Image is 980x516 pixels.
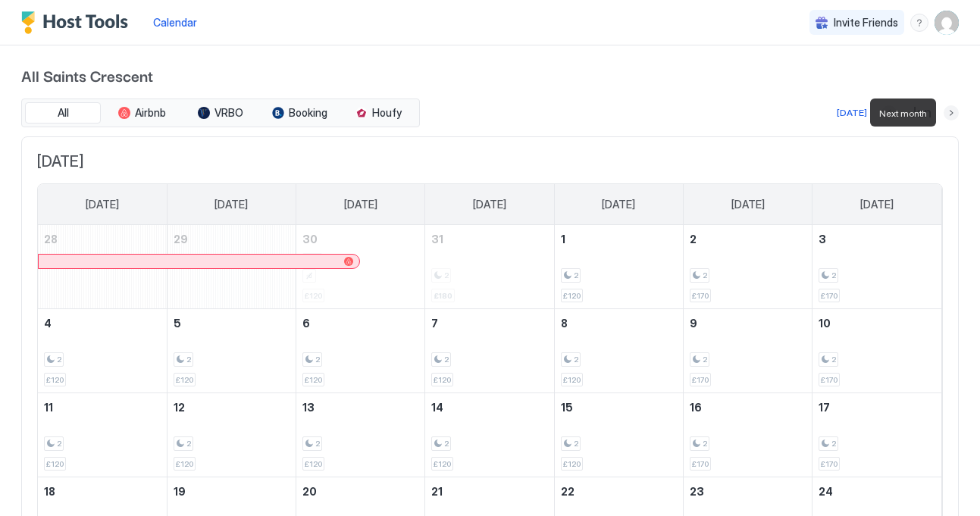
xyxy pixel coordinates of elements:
[602,198,635,211] span: [DATE]
[186,439,191,449] span: 2
[46,459,64,469] span: £120
[296,225,424,253] a: December 30, 2025
[812,225,941,253] a: January 3, 2026
[38,309,167,393] td: January 4, 2026
[44,485,55,498] span: 18
[555,225,683,253] a: January 1, 2026
[340,102,416,124] button: Houfy
[554,309,683,393] td: January 8, 2026
[289,106,327,120] span: Booking
[692,375,709,385] span: £170
[574,439,578,449] span: 2
[690,401,702,414] span: 16
[38,393,167,421] a: January 11, 2026
[692,459,709,469] span: £170
[683,309,812,393] td: January 9, 2026
[38,309,167,337] a: January 4, 2026
[425,225,554,309] td: December 31, 2025
[684,309,812,337] a: January 9, 2026
[168,309,296,337] a: January 5, 2026
[425,309,554,393] td: January 7, 2026
[21,64,959,86] span: All Saints Crescent
[431,401,443,414] span: 14
[315,439,320,449] span: 2
[302,317,310,330] span: 6
[176,459,193,469] span: £120
[910,14,928,32] div: menu
[344,198,377,211] span: [DATE]
[561,485,575,498] span: 22
[21,11,135,34] a: Host Tools Logo
[834,16,898,30] span: Invite Friends
[21,99,420,127] div: tab-group
[574,355,578,364] span: 2
[305,459,322,469] span: £120
[431,317,438,330] span: 7
[431,485,443,498] span: 21
[819,401,830,414] span: 17
[555,477,683,505] a: January 22, 2026
[168,225,296,253] a: December 29, 2025
[563,291,581,301] span: £120
[302,233,318,245] span: 30
[296,225,425,309] td: December 30, 2025
[104,102,180,124] button: Airbnb
[46,375,64,385] span: £120
[57,439,61,449] span: 2
[25,102,101,124] button: All
[561,317,568,330] span: 8
[174,233,188,245] span: 29
[819,233,826,245] span: 3
[183,102,258,124] button: VRBO
[58,106,69,120] span: All
[684,393,812,421] a: January 16, 2026
[214,106,243,120] span: VRBO
[199,184,263,225] a: Monday
[944,105,959,120] button: Next month
[296,309,425,393] td: January 6, 2026
[554,225,683,309] td: January 1, 2026
[690,317,697,330] span: 9
[812,225,941,309] td: January 3, 2026
[425,309,553,337] a: January 7, 2026
[44,233,58,245] span: 28
[434,375,451,385] span: £120
[168,477,296,505] a: January 19, 2026
[38,225,167,309] td: December 28, 2025
[821,459,838,469] span: £170
[819,317,831,330] span: 10
[167,309,296,393] td: January 5, 2026
[37,152,943,171] span: [DATE]
[561,233,565,245] span: 1
[837,106,867,120] div: [DATE]
[703,271,707,280] span: 2
[153,16,197,29] span: Calendar
[703,355,707,364] span: 2
[731,198,765,211] span: [DATE]
[57,355,61,364] span: 2
[305,375,322,385] span: £120
[563,375,581,385] span: £120
[845,184,909,225] a: Saturday
[574,271,578,280] span: 2
[174,317,181,330] span: 5
[821,291,838,301] span: £170
[716,184,780,225] a: Friday
[425,393,554,477] td: January 14, 2026
[425,225,553,253] a: December 31, 2025
[434,459,451,469] span: £120
[431,233,443,245] span: 31
[684,477,812,505] a: January 23, 2026
[214,198,248,211] span: [DATE]
[174,401,185,414] span: 12
[690,485,704,498] span: 23
[296,309,424,337] a: January 6, 2026
[554,393,683,477] td: January 15, 2026
[425,477,553,505] a: January 21, 2026
[563,459,581,469] span: £120
[860,198,894,211] span: [DATE]
[261,102,337,124] button: Booking
[444,439,449,449] span: 2
[302,401,315,414] span: 13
